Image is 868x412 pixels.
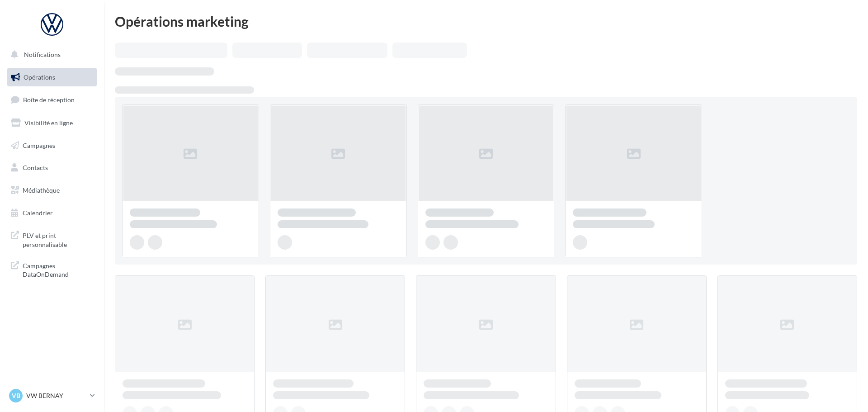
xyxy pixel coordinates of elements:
[12,391,20,400] span: VB
[5,90,99,109] a: Boîte de réception
[23,96,75,104] span: Boîte de réception
[5,256,99,283] a: Campagnes DataOnDemand
[23,141,55,149] span: Campagnes
[7,387,97,404] a: VB VW BERNAY
[23,164,48,171] span: Contacts
[23,260,93,279] span: Campagnes DataOnDemand
[5,158,99,177] a: Contacts
[23,209,53,217] span: Calendrier
[115,14,857,28] div: Opérations marketing
[23,229,93,249] span: PLV et print personnalisable
[5,204,99,223] a: Calendrier
[5,136,99,155] a: Campagnes
[23,186,60,194] span: Médiathèque
[5,114,99,133] a: Visibilité en ligne
[5,68,99,87] a: Opérations
[5,181,99,200] a: Médiathèque
[24,51,61,58] span: Notifications
[26,391,86,400] p: VW BERNAY
[24,73,55,81] span: Opérations
[24,119,73,127] span: Visibilité en ligne
[5,45,95,64] button: Notifications
[5,226,99,252] a: PLV et print personnalisable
